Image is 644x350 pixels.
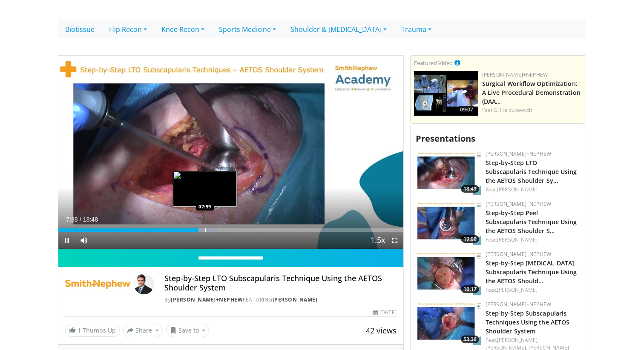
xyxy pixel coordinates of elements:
img: 5fb50d2e-094e-471e-87f5-37e6246062e2.150x105_q85_crop-smart_upscale.jpg [417,150,481,195]
img: 70e54e43-e9ea-4a9d-be99-25d1f039a65a.150x105_q85_crop-smart_upscale.jpg [417,301,481,345]
span: 1 [78,326,81,334]
img: b20f33db-e2ef-4fba-9ed7-2022b8b6c9a2.150x105_q85_crop-smart_upscale.jpg [417,200,481,245]
div: Feat. [486,236,579,244]
span: 42 views [366,325,397,336]
button: Mute [75,232,92,249]
img: Avatar [134,274,154,294]
img: bcfc90b5-8c69-4b20-afee-af4c0acaf118.150x105_q85_crop-smart_upscale.jpg [414,71,478,116]
div: Feat. [482,106,582,114]
a: Step-by-Step Subscapularis Techniques Using the AETOS Shoulder System [486,309,570,335]
a: 18:49 [417,150,481,195]
a: G. Haidukewych [494,106,532,114]
a: 53:36 [417,301,481,345]
a: Step-by-Step [MEDICAL_DATA] Subscapularis Technique Using the AETOS Should… [486,259,577,285]
img: image.jpeg [173,171,237,207]
a: [PERSON_NAME]+Nephew [486,200,551,208]
button: Playback Rate [369,232,386,249]
div: Progress Bar [58,228,403,232]
a: Step-by-Step Peel Subscapularis Technique Using the AETOS Shoulder S… [486,209,577,235]
div: [DATE] [373,309,396,316]
a: [PERSON_NAME]+Nephew [482,71,548,78]
span: Presentations [416,133,475,144]
a: 19:00 [417,200,481,245]
a: 1 Thumbs Up [65,324,120,337]
a: Trauma [394,20,439,38]
span: 18:48 [83,216,98,223]
span: / [80,216,81,223]
a: 16:17 [417,250,481,295]
img: ca45cbb5-4e2d-4a89-993c-d0571e41d102.150x105_q85_crop-smart_upscale.jpg [417,250,481,295]
a: Shoulder & [MEDICAL_DATA] [283,20,394,38]
div: Feat. [486,186,579,193]
h4: Step-by-Step LTO Subscapularis Technique Using the AETOS Shoulder System [164,274,396,292]
a: Step-by-Step LTO Subscapularis Technique Using the AETOS Shoulder Sy… [486,159,577,185]
a: [PERSON_NAME] [497,236,538,243]
div: Feat. [486,286,579,294]
a: [PERSON_NAME], [497,336,539,344]
span: 18:49 [461,185,479,193]
img: Smith+Nephew [65,274,130,294]
a: [PERSON_NAME]+Nephew [486,301,551,308]
video-js: Video Player [58,56,403,250]
button: Pause [58,232,75,249]
a: [PERSON_NAME]+Nephew [171,296,243,303]
a: Knee Recon [154,20,212,38]
a: [PERSON_NAME]+Nephew [486,250,551,258]
span: 09:07 [457,106,476,114]
a: Biotissue [58,20,102,38]
small: Featured Video [414,59,453,67]
a: [PERSON_NAME] [273,296,318,303]
a: [PERSON_NAME] [497,186,538,193]
span: 7:38 [66,216,78,223]
button: Share [123,324,163,337]
span: 19:00 [461,235,479,243]
a: [PERSON_NAME] [497,286,538,293]
button: Fullscreen [386,232,403,249]
span: 53:36 [461,336,479,343]
a: 09:07 [414,71,478,116]
a: [PERSON_NAME]+Nephew [486,150,551,157]
a: Sports Medicine [212,20,283,38]
button: Save to [166,324,210,337]
span: 16:17 [461,285,479,293]
div: By FEATURING [164,296,396,304]
a: Surgical Workflow Optimization: A Live Procedural Demonstration (DAA… [482,80,581,105]
a: Hip Recon [102,20,154,38]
